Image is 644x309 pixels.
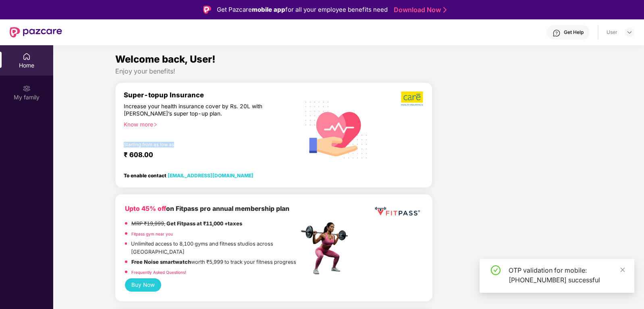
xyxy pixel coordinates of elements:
img: fpp.png [299,220,355,277]
button: Buy Now [125,278,161,292]
img: svg+xml;base64,PHN2ZyB3aWR0aD0iMjAiIGhlaWdodD0iMjAiIHZpZXdCb3g9IjAgMCAyMCAyMCIgZmlsbD0ibm9uZSIgeG... [23,84,31,92]
span: Welcome back, User! [115,53,216,65]
img: svg+xml;base64,PHN2ZyBpZD0iRHJvcGRvd24tMzJ4MzIiIHhtbG5zPSJodHRwOi8vd3d3LnczLm9yZy8yMDAwL3N2ZyIgd2... [626,29,633,36]
img: svg+xml;base64,PHN2ZyB4bWxucz0iaHR0cDovL3d3dy53My5vcmcvMjAwMC9zdmciIHhtbG5zOnhsaW5rPSJodHRwOi8vd3... [299,91,374,168]
strong: mobile app [252,6,285,13]
img: b5dec4f62d2307b9de63beb79f102df3.png [401,91,424,106]
div: Starting from as low as [124,142,264,147]
p: Unlimited access to 8,100 gyms and fitness studios across [GEOGRAPHIC_DATA] [131,240,299,256]
a: [EMAIL_ADDRESS][DOMAIN_NAME] [168,172,253,179]
img: svg+xml;base64,PHN2ZyBpZD0iSGVscC0zMngzMiIgeG1sbnM9Imh0dHA6Ly93d3cudzMub3JnLzIwMDAvc3ZnIiB3aWR0aD... [553,29,561,37]
div: To enable contact [124,172,253,178]
b: on Fitpass pro annual membership plan [125,205,289,212]
strong: Get Fitpass at ₹11,000 +taxes [166,221,242,227]
div: Know more [124,121,294,126]
img: Stroke [443,6,447,14]
img: New Pazcare Logo [10,27,62,38]
p: worth ₹5,999 to track your fitness progress [131,258,296,266]
strong: Free Noise smartwatch [131,259,191,265]
a: Download Now [394,6,444,14]
img: Logo [203,6,211,14]
span: close [620,267,625,273]
div: Get Help [564,29,584,36]
div: User [607,29,617,36]
img: fppp.png [373,204,422,219]
div: Get Pazcare for all your employee benefits need [217,5,388,15]
div: OTP validation for mobile: [PHONE_NUMBER] successful [509,265,625,285]
div: Enjoy your benefits! [115,67,582,76]
a: Frequently Asked Questions! [131,270,186,275]
a: Fitpass gym near you [131,231,173,236]
div: Super-topup Insurance [124,91,299,99]
span: right [153,122,158,127]
div: ₹ 608.00 [124,151,291,160]
div: Increase your health insurance cover by Rs. 20L with [PERSON_NAME]’s super top-up plan. [124,103,264,117]
del: MRP ₹19,999, [131,221,165,227]
b: Upto 45% off [125,205,166,212]
span: check-circle [491,265,501,275]
img: svg+xml;base64,PHN2ZyBpZD0iSG9tZSIgeG1sbnM9Imh0dHA6Ly93d3cudzMub3JnLzIwMDAvc3ZnIiB3aWR0aD0iMjAiIG... [23,53,31,61]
